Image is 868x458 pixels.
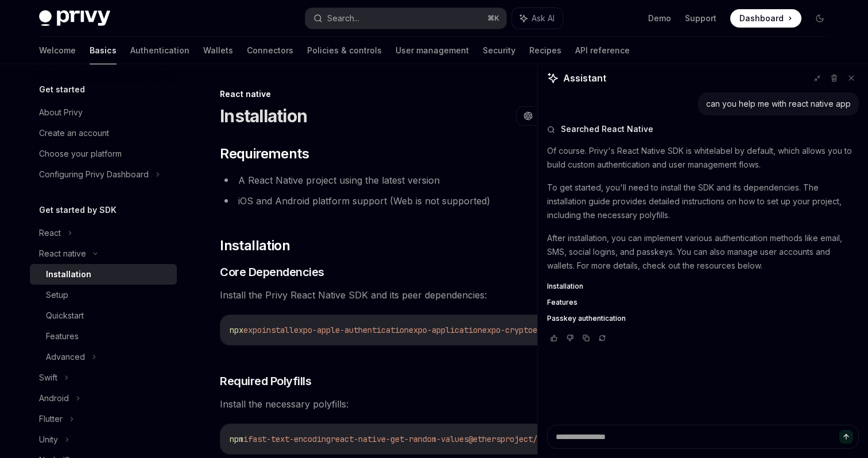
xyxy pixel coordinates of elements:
div: can you help me with react native app [706,98,851,110]
span: Features [547,298,578,307]
a: About Privy [30,102,177,123]
span: Assistant [563,71,606,85]
img: dark logo [39,10,110,26]
button: Ask AI [512,8,563,29]
a: Welcome [39,37,76,64]
span: install [262,325,294,335]
span: i [243,434,248,444]
a: Installation [547,282,859,291]
div: Swift [39,371,57,385]
a: Setup [30,285,177,305]
a: Features [547,298,859,307]
a: Connectors [247,37,293,64]
a: Features [30,326,177,347]
span: Dashboard [739,13,784,24]
a: API reference [575,37,630,64]
span: Installation [220,236,290,255]
a: Recipes [529,37,561,64]
button: Search...⌘K [305,8,506,29]
div: Search... [327,11,359,25]
a: Quickstart [30,305,177,326]
div: Create an account [39,126,109,140]
div: Choose your platform [39,147,122,161]
a: User management [396,37,469,64]
a: Wallets [203,37,233,64]
div: Setup [46,288,68,302]
span: expo-linking [533,325,588,335]
span: ⌘ K [487,14,499,23]
button: Toggle dark mode [811,9,829,28]
span: react-native-get-random-values [331,434,468,444]
span: expo-application [409,325,482,335]
div: Unity [39,433,58,447]
p: Of course. Privy's React Native SDK is whitelabel by default, which allows you to build custom au... [547,144,859,172]
div: React native [39,247,86,261]
a: Security [483,37,516,64]
button: Open in ChatGPT [516,106,614,126]
span: Searched React Native [561,123,653,135]
a: Dashboard [730,9,801,28]
h1: Installation [220,106,307,126]
span: npx [230,325,243,335]
span: expo-crypto [482,325,533,335]
div: Flutter [39,412,63,426]
div: Android [39,391,69,405]
p: After installation, you can implement various authentication methods like email, SMS, social logi... [547,231,859,273]
div: React native [220,88,634,100]
div: Features [46,329,79,343]
span: @ethersproject/shims [468,434,560,444]
p: To get started, you'll need to install the SDK and its dependencies. The installation guide provi... [547,181,859,222]
button: Searched React Native [547,123,859,135]
span: Required Polyfills [220,373,311,389]
h5: Get started [39,83,85,96]
li: iOS and Android platform support (Web is not supported) [220,193,634,209]
li: A React Native project using the latest version [220,172,634,188]
h5: Get started by SDK [39,203,117,217]
button: Send message [839,430,853,444]
span: Requirements [220,145,309,163]
div: Quickstart [46,309,84,323]
div: About Privy [39,106,83,119]
div: React [39,226,61,240]
div: Advanced [46,350,85,364]
a: Choose your platform [30,143,177,164]
a: Authentication [130,37,189,64]
span: Core Dependencies [220,264,324,280]
span: Ask AI [532,13,555,24]
div: Installation [46,267,91,281]
a: Demo [648,13,671,24]
a: Support [685,13,716,24]
a: Basics [90,37,117,64]
span: Passkey authentication [547,314,626,323]
span: npm [230,434,243,444]
span: fast-text-encoding [248,434,331,444]
a: Installation [30,264,177,285]
a: Policies & controls [307,37,382,64]
span: Installation [547,282,583,291]
span: expo-apple-authentication [294,325,409,335]
a: Passkey authentication [547,314,859,323]
div: Configuring Privy Dashboard [39,168,149,181]
a: Create an account [30,123,177,143]
span: Install the necessary polyfills: [220,396,634,412]
span: Install the Privy React Native SDK and its peer dependencies: [220,287,634,303]
span: expo [243,325,262,335]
